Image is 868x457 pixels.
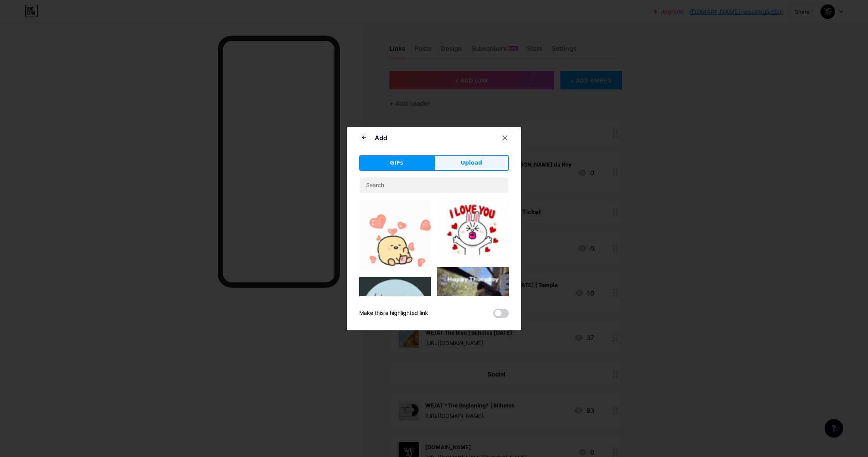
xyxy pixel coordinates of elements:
[359,309,428,318] div: Make this a highlighted link
[390,159,403,167] span: GIFs
[359,199,431,271] img: Gihpy
[359,277,431,349] img: Gihpy
[360,177,508,193] input: Search
[359,155,434,171] button: GIFs
[434,155,509,171] button: Upload
[437,199,509,261] img: Gihpy
[437,267,509,339] img: Gihpy
[375,133,387,143] div: Add
[461,159,482,167] span: Upload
